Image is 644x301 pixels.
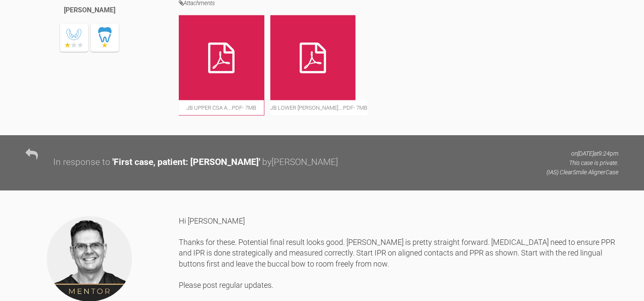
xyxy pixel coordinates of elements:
div: by [PERSON_NAME] [262,155,338,170]
span: JB Upper CSA A….pdf - 7MB [179,100,264,115]
p: (IAS) ClearSmile Aligner Case [547,168,618,177]
div: [PERSON_NAME] [64,5,115,16]
p: This case is private. [547,158,618,168]
div: ' First case, patient: [PERSON_NAME] ' [112,155,260,170]
div: In response to [53,155,110,170]
span: JB Lower [PERSON_NAME]….pdf - 7MB [270,100,367,115]
p: on [DATE] at 9:24pm [547,149,618,158]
